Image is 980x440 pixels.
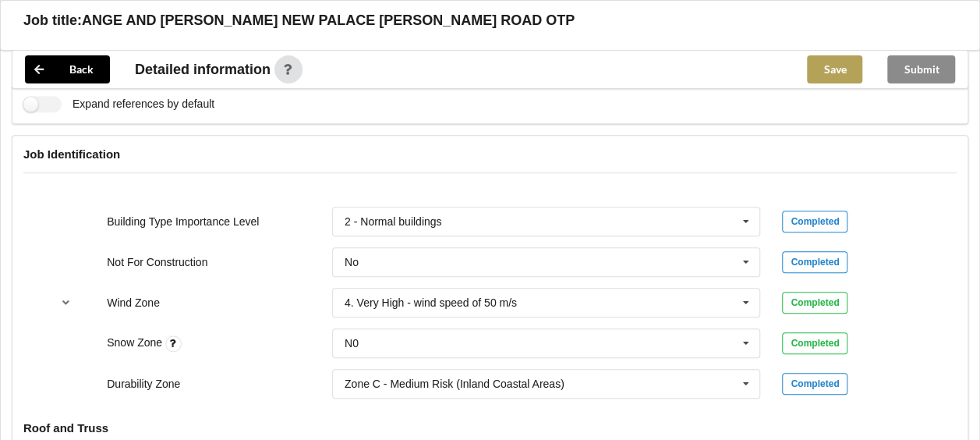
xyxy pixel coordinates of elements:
[23,147,957,161] h4: Job Identification
[23,12,82,30] h3: Job title:
[135,62,271,76] span: Detailed information
[107,256,207,268] label: Not For Construction
[82,12,575,30] h3: ANGE AND [PERSON_NAME] NEW PALACE [PERSON_NAME] ROAD OTP
[782,251,847,273] div: Completed
[782,211,847,232] div: Completed
[345,378,564,389] div: Zone C - Medium Risk (Inland Coastal Areas)
[107,378,180,390] label: Durability Zone
[23,420,957,435] h4: Roof and Truss
[782,292,847,314] div: Completed
[23,96,214,112] label: Expand references by default
[345,338,359,349] div: N0
[51,289,81,317] button: reference-toggle
[107,296,160,309] label: Wind Zone
[345,216,442,227] div: 2 - Normal buildings
[25,55,110,83] button: Back
[107,336,165,349] label: Snow Zone
[782,332,847,354] div: Completed
[107,215,259,228] label: Building Type Importance Level
[782,373,847,395] div: Completed
[345,257,359,268] div: No
[345,297,517,308] div: 4. Very High - wind speed of 50 m/s
[807,55,862,83] button: Save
